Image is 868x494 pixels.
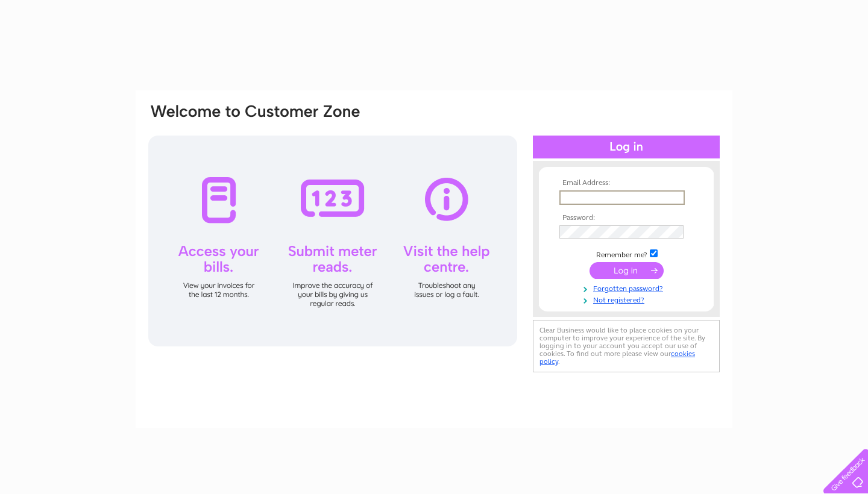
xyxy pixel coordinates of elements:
[590,262,664,279] input: Submit
[539,349,695,366] a: cookies policy
[559,282,696,293] a: Forgotten password?
[533,320,720,372] div: Clear Business would like to place cookies on your computer to improve your experience of the sit...
[556,179,696,187] th: Email Address:
[556,214,696,222] th: Password:
[559,293,696,305] a: Not registered?
[556,248,696,260] td: Remember me?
